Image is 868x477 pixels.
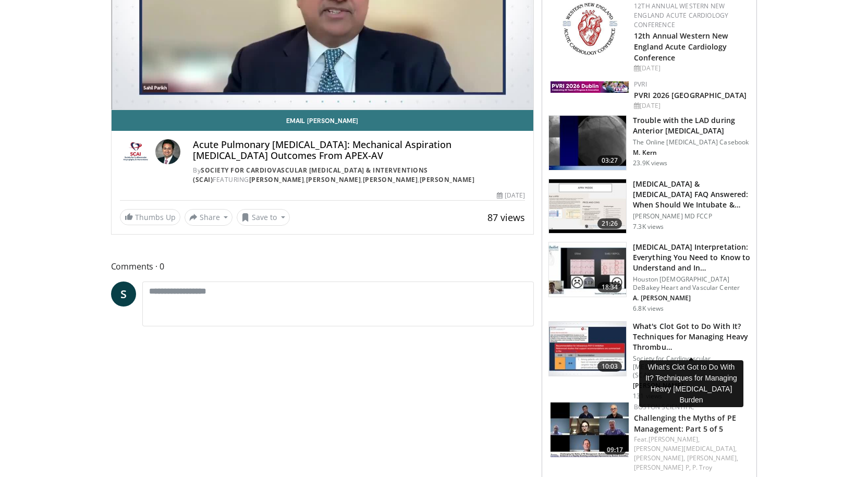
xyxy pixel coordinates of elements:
a: [PERSON_NAME], [634,454,685,462]
a: PVRI 2026 [GEOGRAPHIC_DATA] [634,90,747,100]
a: Boston Scientific [634,402,694,411]
img: 0954f259-7907-4053-a817-32a96463ecc8.png.150x105_q85_autocrop_double_scale_upscale_version-0.2.png [561,2,619,56]
p: M. Kern [633,149,750,157]
a: 09:17 [551,402,629,457]
a: [PERSON_NAME][MEDICAL_DATA], [634,444,737,453]
div: Feat. [634,435,748,472]
p: 23.9K views [633,159,667,167]
p: [PERSON_NAME] MD FCCP [633,212,750,221]
h3: [MEDICAL_DATA] & [MEDICAL_DATA] FAQ Answered: When Should We Intubate & How Do We Adj… [633,179,750,210]
a: [PERSON_NAME] [363,175,418,184]
a: [PERSON_NAME] P, [634,463,691,472]
button: Share [185,209,233,226]
div: [DATE] [634,101,748,111]
a: [PERSON_NAME] [420,175,475,184]
div: By FEATURING , , , [193,166,525,185]
a: 21:26 [MEDICAL_DATA] & [MEDICAL_DATA] FAQ Answered: When Should We Intubate & How Do We Adj… [PER... [548,179,750,234]
p: A. [PERSON_NAME] [633,294,750,302]
a: S [111,282,136,307]
h3: [MEDICAL_DATA] Interpretation: Everything You Need to Know to Understand and In… [633,242,750,273]
p: 7.3K views [633,223,664,231]
a: 12th Annual Western New England Acute Cardiology Conference [634,2,728,29]
div: [DATE] [634,64,748,73]
a: [PERSON_NAME], [649,435,700,444]
span: 09:17 [604,445,626,455]
img: bf7e9c6c-21f2-4f78-a6f9-9f6863ddb059.150x105_q85_crop-smart_upscale.jpg [549,242,626,297]
a: Email [PERSON_NAME] [112,110,534,131]
p: Houston [DEMOGRAPHIC_DATA] DeBakey Heart and Vascular Center [633,275,750,292]
button: Save to [237,209,290,226]
img: Society for Cardiovascular Angiography & Interventions (SCAI) [120,139,152,164]
img: Avatar [155,139,180,164]
a: PVRI [634,80,647,89]
a: [PERSON_NAME] [306,175,361,184]
a: [PERSON_NAME], [687,454,738,462]
p: 6.8K views [633,304,664,313]
a: Society for Cardiovascular [MEDICAL_DATA] & Interventions (SCAI) [193,166,428,184]
p: [PERSON_NAME] [633,382,750,390]
div: [DATE] [497,191,525,200]
img: ABqa63mjaT9QMpl35hMDoxOmtxO3TYNt_2.150x105_q85_crop-smart_upscale.jpg [549,116,626,170]
span: 87 views [487,211,525,224]
a: 03:27 Trouble with the LAD during Anterior [MEDICAL_DATA] The Online [MEDICAL_DATA] Casebook M. K... [548,115,750,170]
img: 33783847-ac93-4ca7-89f8-ccbd48ec16ca.webp.150x105_q85_autocrop_double_scale_upscale_version-0.2.jpg [551,81,629,93]
a: Challenging the Myths of PE Management: Part 5 of 5 [634,413,736,434]
h3: Trouble with the LAD during Anterior [MEDICAL_DATA] [633,115,750,136]
span: 21:26 [597,218,622,229]
span: Comments 0 [111,260,534,273]
span: 10:03 [597,361,622,372]
a: P. Troy [692,463,713,472]
p: Society for Cardiovascular [MEDICAL_DATA] & Interventions (SCAI) [633,354,750,380]
h4: Acute Pulmonary [MEDICAL_DATA]: Mechanical Aspiration [MEDICAL_DATA] Outcomes From APEX-AV [193,139,525,162]
p: 131 views [633,392,662,400]
a: 12th Annual Western New England Acute Cardiology Conference [634,31,728,63]
img: 9bafbb38-b40d-4e9d-b4cb-9682372bf72c.150x105_q85_crop-smart_upscale.jpg [549,322,626,376]
a: Thumbs Up [120,209,180,225]
img: d3a40690-55f2-4697-9997-82bd166d25a9.150x105_q85_crop-smart_upscale.jpg [551,402,629,457]
img: 0f7493d4-2bdb-4f17-83da-bd9accc2ebef.150x105_q85_crop-smart_upscale.jpg [549,179,626,234]
span: 18:34 [597,282,622,292]
h3: What's Clot Got to Do With It? Techniques for Managing Heavy Thrombu… [633,321,750,352]
div: What's Clot Got to Do With It? Techniques for Managing Heavy [MEDICAL_DATA] Burden [639,360,743,407]
a: [PERSON_NAME] [249,175,304,184]
p: The Online [MEDICAL_DATA] Casebook [633,138,750,146]
span: 03:27 [597,155,622,166]
a: 10:03 What's Clot Got to Do With It? Techniques for Managing Heavy Thrombu… Society for Cardiovas... [548,321,750,400]
a: 18:34 [MEDICAL_DATA] Interpretation: Everything You Need to Know to Understand and In… Houston [D... [548,242,750,313]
